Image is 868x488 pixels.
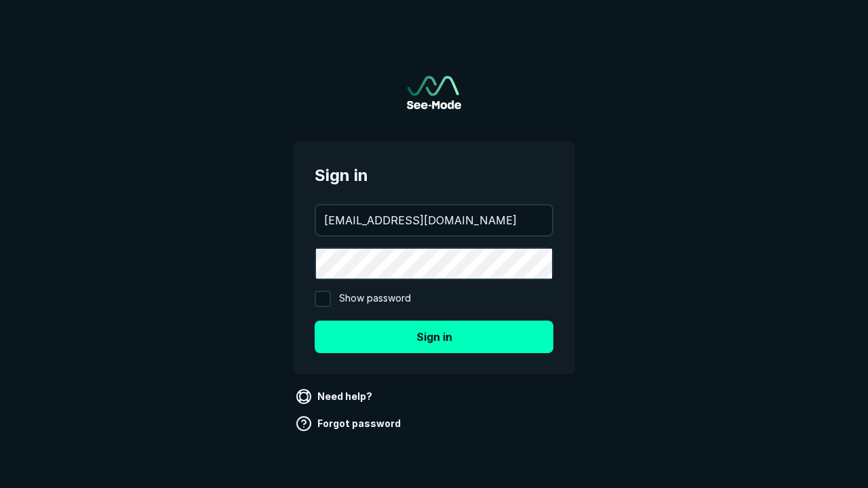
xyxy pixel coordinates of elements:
[315,163,553,188] span: Sign in
[293,386,378,407] a: Need help?
[315,321,553,353] button: Sign in
[407,76,461,109] a: Go to sign in
[407,76,461,109] img: See-Mode Logo
[339,291,411,307] span: Show password
[316,205,552,235] input: your@email.com
[293,413,406,434] a: Forgot password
